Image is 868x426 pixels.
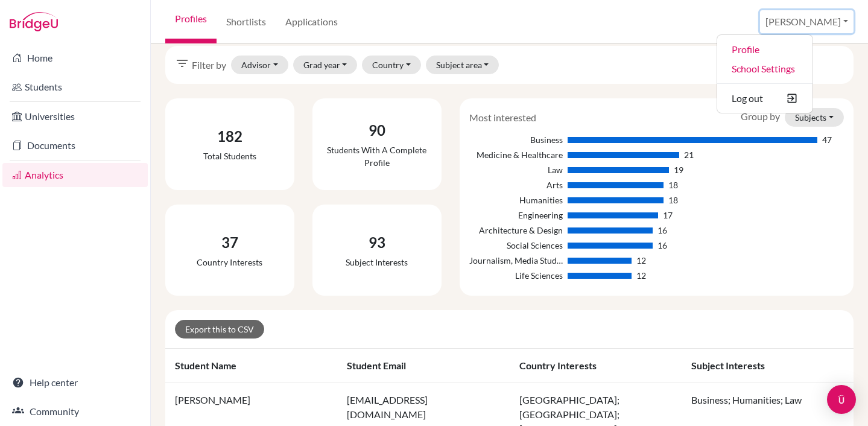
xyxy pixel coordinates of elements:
a: Students [2,75,148,99]
div: Most interested [460,110,545,125]
div: 18 [668,194,678,206]
div: Journalism, Media Studies & Communication [469,254,563,267]
i: filter_list [175,56,189,71]
div: 93 [346,232,408,253]
a: Help center [2,370,148,395]
div: Arts [469,179,563,191]
a: School Settings [717,59,813,78]
img: Bridge-U [10,12,58,31]
button: Advisor [231,56,288,74]
div: Open Intercom Messenger [827,385,856,414]
div: 37 [197,232,262,253]
button: Grad year [293,56,358,74]
div: Total students [203,150,256,162]
button: Country [362,56,421,74]
th: Student name [165,349,337,383]
div: 90 [322,119,432,141]
div: Engineering [469,209,563,221]
button: Subjects [785,108,844,127]
div: Subject interests [346,256,408,269]
th: Country interests [510,349,682,383]
a: Analytics [2,163,148,187]
div: Humanities [469,194,563,206]
button: Subject area [426,56,499,74]
div: Business [469,133,563,146]
th: Student email [337,349,509,383]
th: Subject interests [682,349,854,383]
div: Country interests [197,256,262,269]
button: [PERSON_NAME] [760,10,854,33]
div: 16 [657,224,667,237]
div: Architecture & Design [469,224,563,237]
div: 21 [684,148,694,161]
div: 16 [657,239,667,252]
a: Universities [2,104,148,129]
ul: [PERSON_NAME] [717,34,813,113]
div: Group by [732,108,853,127]
div: Life Sciences [469,269,563,282]
span: Filter by [192,58,226,72]
div: 47 [822,133,832,146]
a: Documents [2,133,148,157]
div: Medicine & Healthcare [469,148,563,161]
a: Community [2,399,148,424]
a: Home [2,46,148,70]
button: Log out [717,89,813,108]
div: Law [469,164,563,176]
div: 12 [636,269,646,282]
div: 17 [663,209,673,221]
div: 182 [203,126,256,147]
div: 18 [668,179,678,191]
div: 19 [674,164,683,176]
a: Profile [717,40,813,59]
div: 12 [636,254,646,267]
a: Export this to CSV [175,320,264,339]
div: Students with a complete profile [322,144,432,169]
div: Social Sciences [469,239,563,252]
